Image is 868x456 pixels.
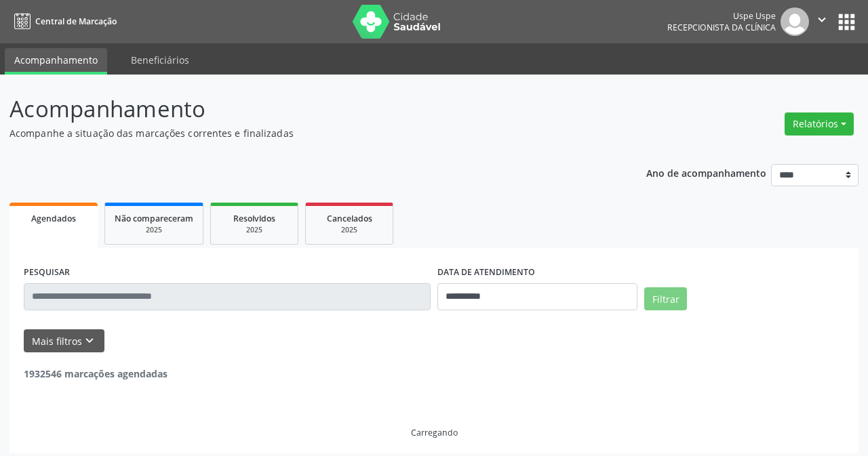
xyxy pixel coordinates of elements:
span: Resolvidos [233,213,275,224]
div: Carregando [411,427,458,438]
i:  [814,12,829,27]
span: Agendados [31,213,76,224]
p: Acompanhamento [9,92,604,126]
a: Central de Marcação [9,10,117,33]
button: Filtrar [644,287,687,310]
i: keyboard_arrow_down [82,333,97,348]
a: Acompanhamento [5,48,107,75]
div: 2025 [115,225,193,235]
label: DATA DE ATENDIMENTO [437,262,535,283]
span: Não compareceram [115,213,193,224]
button:  [809,7,835,36]
strong: 1932546 marcações agendadas [24,367,167,380]
button: Mais filtroskeyboard_arrow_down [24,329,104,353]
p: Acompanhe a situação das marcações correntes e finalizadas [9,126,604,140]
p: Ano de acompanhamento [646,164,766,181]
div: 2025 [220,225,288,235]
span: Cancelados [327,213,372,224]
div: 2025 [315,225,383,235]
button: apps [835,10,859,34]
label: PESQUISAR [24,262,70,283]
img: img [781,7,809,36]
button: Relatórios [785,112,854,136]
div: Uspe Uspe [667,10,776,22]
a: Beneficiários [121,48,199,72]
span: Central de Marcação [35,16,117,27]
span: Recepcionista da clínica [667,22,776,33]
